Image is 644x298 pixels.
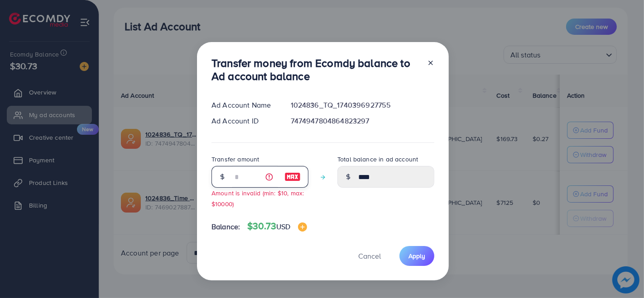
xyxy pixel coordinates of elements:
[409,251,425,260] span: Apply
[284,171,301,182] img: image
[204,100,284,110] div: Ad Account Name
[284,100,442,110] div: 1024836_TQ_1740396927755
[204,116,284,126] div: Ad Account ID
[276,222,290,232] span: USD
[337,155,418,164] label: Total balance in ad account
[298,222,307,232] img: image
[399,246,434,265] button: Apply
[284,116,442,126] div: 7474947804864823297
[211,189,304,208] small: Amount is invalid (min: $10, max: $10000)
[347,246,392,265] button: Cancel
[211,222,240,232] span: Balance:
[211,57,420,83] h3: Transfer money from Ecomdy balance to Ad account balance
[211,155,259,164] label: Transfer amount
[247,221,307,232] h4: $30.73
[358,251,381,261] span: Cancel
